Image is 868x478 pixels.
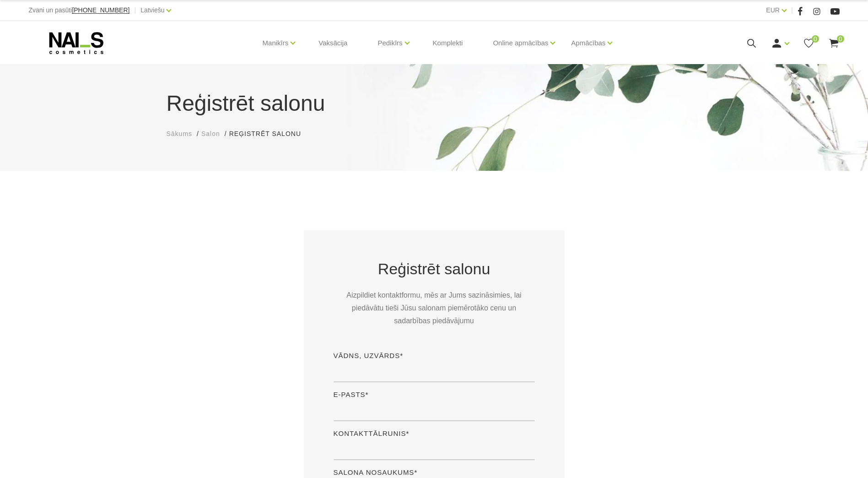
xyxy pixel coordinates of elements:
li: Reģistrēt salonu [229,129,310,139]
span: | [134,5,136,16]
label: E-pasts* [334,389,369,400]
h2: Reģistrēt salonu [334,258,535,280]
a: Online apmācības [493,25,548,61]
a: Sākums [167,129,193,139]
a: Latviešu [140,5,164,16]
a: Manikīrs [263,25,289,61]
a: Komplekti [426,21,470,65]
div: Zvani un pasūti [28,5,129,16]
a: Pedikīrs [377,25,402,61]
label: Salona nosaukums* [334,467,418,478]
a: 0 [828,38,840,49]
label: Vādns, uzvārds* [334,350,404,361]
label: Kontakttālrunis* [334,428,410,439]
a: Vaksācija [311,21,355,65]
span: 0 [837,35,844,43]
a: 0 [803,38,814,49]
span: [PHONE_NUMBER] [72,6,129,14]
h1: Reģistrēt salonu [167,87,702,120]
p: Aizpildiet kontaktformu, mēs ar Jums sazināsimies, lai piedāvātu tieši Jūsu salonam piemērotāko c... [334,289,535,327]
span: Sākums [167,130,193,137]
a: EUR [766,5,780,16]
span: | [791,5,793,16]
a: Apmācības [571,25,605,61]
a: Salon [201,129,220,139]
a: [PHONE_NUMBER] [72,7,129,14]
span: 0 [812,35,819,43]
span: Salon [201,130,220,137]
